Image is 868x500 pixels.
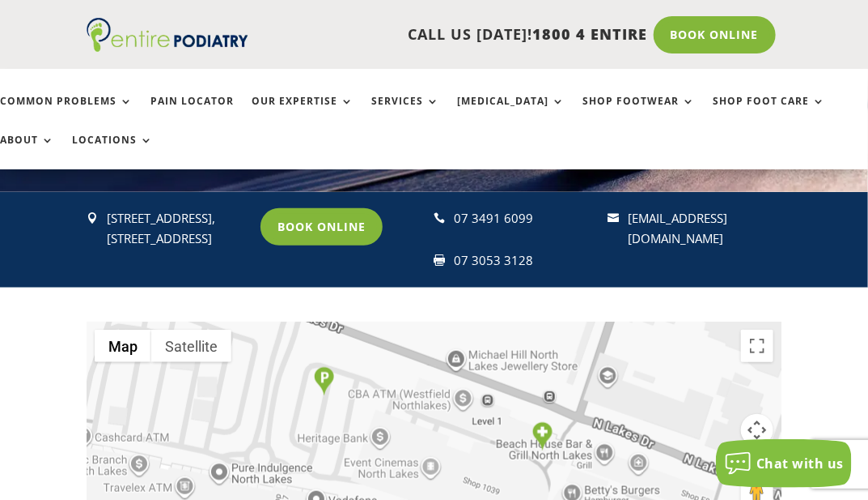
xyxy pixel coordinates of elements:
[628,210,727,247] a: [EMAIL_ADDRESS][DOMAIN_NAME]
[533,24,648,44] span: 1800 4 ENTIRE
[371,96,439,130] a: Services
[654,16,776,53] a: Book Online
[72,135,153,169] a: Locations
[741,330,773,362] button: Toggle fullscreen view
[248,24,647,45] p: CALL US [DATE]!
[454,208,597,229] div: 07 3491 6099
[716,439,852,488] button: Chat with us
[87,39,248,55] a: Entire Podiatry
[150,96,234,130] a: Pain Locator
[87,18,248,52] img: logo (1)
[252,96,354,130] a: Our Expertise
[608,212,619,224] span: 
[434,212,445,224] span: 
[434,254,445,266] span: 
[95,330,151,362] button: Show street map
[151,330,231,362] button: Show satellite imagery
[314,367,334,395] div: Parking
[260,208,383,246] a: Book Online
[756,455,844,472] span: Chat with us
[454,250,597,271] div: 07 3053 3128
[87,212,98,224] span: 
[713,96,825,130] a: Shop Foot Care
[582,96,695,130] a: Shop Footwear
[457,96,565,130] a: [MEDICAL_DATA]
[107,208,250,250] p: [STREET_ADDRESS], [STREET_ADDRESS]
[741,414,773,447] button: Map camera controls
[532,422,553,451] div: Entire Podiatry North Lakes Clinic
